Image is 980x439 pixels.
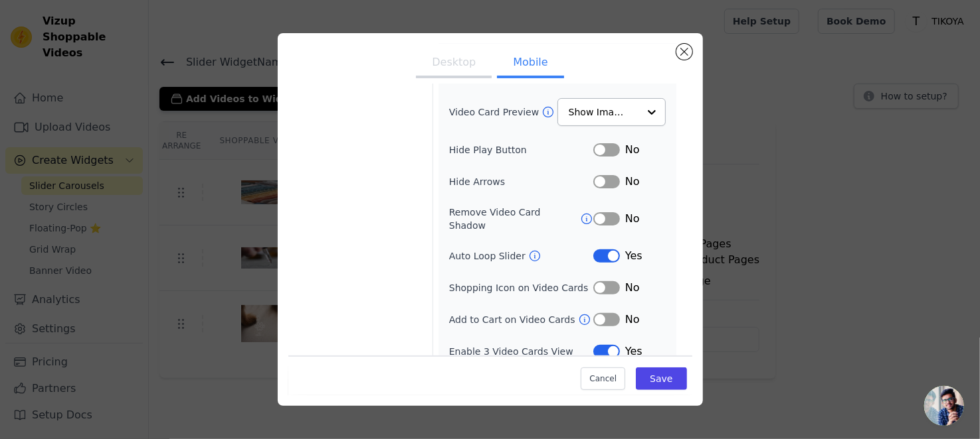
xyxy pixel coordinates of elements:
a: Ouvrir le chat [924,386,964,426]
span: No [625,174,640,190]
label: Add to Cart on Video Cards [449,313,578,326]
span: Yes [625,344,642,359]
button: Close modal [676,44,692,60]
label: Shopping Icon on Video Cards [449,281,589,294]
label: Enable 3 Video Cards View [449,345,593,358]
span: No [625,142,640,158]
label: Auto Loop Slider [449,249,528,263]
button: Desktop [416,49,492,78]
label: Hide Arrows [449,175,593,188]
label: Hide Play Button [449,143,593,157]
button: Save [636,367,686,390]
label: Video Card Preview [449,105,541,119]
span: No [625,312,640,328]
span: No [625,280,640,296]
span: No [625,211,640,227]
span: Yes [625,248,642,264]
button: Cancel [581,367,625,390]
label: Remove Video Card Shadow [449,206,580,232]
button: Mobile [497,49,563,78]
